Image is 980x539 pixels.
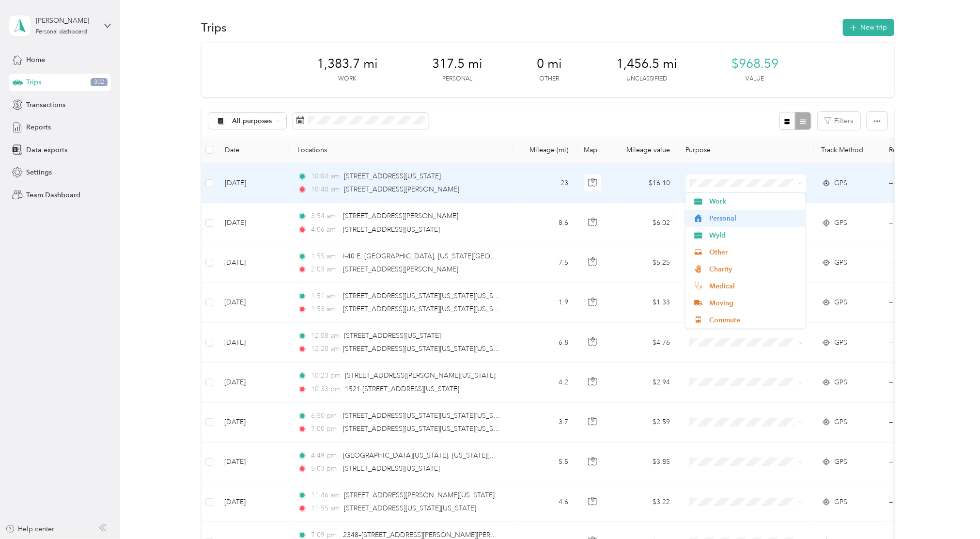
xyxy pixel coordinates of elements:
[709,196,799,206] span: Work
[311,424,339,434] span: 7:00 pm
[835,457,848,467] span: GPS
[311,370,341,381] span: 10:23 pm
[343,212,458,220] span: [STREET_ADDRESS][PERSON_NAME]
[513,323,576,363] td: 6.8
[343,412,511,420] span: [STREET_ADDRESS][US_STATE][US_STATE][US_STATE]
[311,264,339,275] span: 2:03 am
[317,56,378,72] span: 1,383.7 mi
[610,163,678,203] td: $16.10
[537,56,562,72] span: 0 mi
[217,243,290,283] td: [DATE]
[311,463,339,474] span: 5:03 pm
[217,283,290,323] td: [DATE]
[345,371,496,380] span: [STREET_ADDRESS][PERSON_NAME][US_STATE]
[311,344,339,354] span: 12:20 am
[513,443,576,482] td: 5.5
[513,163,576,203] td: 23
[311,291,339,301] span: 1:51 am
[731,56,778,72] span: $968.59
[818,112,860,130] button: Filters
[311,450,339,461] span: 4:49 pm
[709,298,799,308] span: Moving
[26,55,45,65] span: Home
[610,203,678,243] td: $6.02
[576,137,610,163] th: Map
[202,22,227,32] h1: Trips
[709,281,799,291] span: Medical
[217,137,290,163] th: Date
[709,230,799,240] span: Wyld
[882,363,970,402] td: --
[926,485,980,539] iframe: Everlance-gr Chat Button Frame
[882,137,970,163] th: Report
[610,363,678,402] td: $2.94
[513,403,576,443] td: 3.7
[882,323,970,363] td: --
[709,264,799,274] span: Charity
[217,203,290,243] td: [DATE]
[709,247,799,257] span: Other
[26,100,65,110] span: Transactions
[217,163,290,203] td: [DATE]
[610,482,678,522] td: $3.22
[709,315,799,325] span: Commute
[882,163,970,203] td: --
[610,323,678,363] td: $4.76
[616,56,677,72] span: 1,456.5 mi
[513,482,576,522] td: 4.6
[217,403,290,443] td: [DATE]
[36,16,96,26] div: [PERSON_NAME]
[343,464,440,473] span: [STREET_ADDRESS][US_STATE]
[610,443,678,482] td: $3.85
[882,403,970,443] td: --
[232,118,272,125] span: All purposes
[345,385,459,393] span: 1521 [STREET_ADDRESS][US_STATE]
[343,252,617,260] span: I-40 E, [GEOGRAPHIC_DATA], [US_STATE][GEOGRAPHIC_DATA], [GEOGRAPHIC_DATA]
[91,78,108,87] span: 302
[746,75,764,83] p: Value
[344,172,441,180] span: [STREET_ADDRESS][US_STATE]
[610,403,678,443] td: $2.59
[835,417,848,428] span: GPS
[344,332,441,340] span: [STREET_ADDRESS][US_STATE]
[835,218,848,228] span: GPS
[26,167,52,177] span: Settings
[217,443,290,482] td: [DATE]
[610,243,678,283] td: $5.25
[626,75,667,83] p: Unclassified
[432,56,482,72] span: 317.5 mi
[217,363,290,402] td: [DATE]
[343,425,511,433] span: [STREET_ADDRESS][US_STATE][US_STATE][US_STATE]
[311,304,339,315] span: 1:53 am
[882,482,970,522] td: --
[311,224,339,235] span: 4:06 am
[343,531,530,539] span: 2348–[STREET_ADDRESS][PERSON_NAME][PERSON_NAME]
[835,178,848,189] span: GPS
[290,137,513,163] th: Locations
[882,283,970,323] td: --
[835,337,848,348] span: GPS
[513,203,576,243] td: 8.6
[26,190,80,200] span: Team Dashboard
[344,491,495,499] span: [STREET_ADDRESS][PERSON_NAME][US_STATE]
[540,75,560,83] p: Other
[311,171,340,182] span: 10:04 am
[217,323,290,363] td: [DATE]
[311,490,340,501] span: 11:46 am
[835,297,848,308] span: GPS
[311,184,340,195] span: 10:40 am
[311,411,339,421] span: 6:50 pm
[610,283,678,323] td: $1.33
[36,29,88,35] div: Personal dashboard
[513,283,576,323] td: 1.9
[311,251,339,262] span: 1:55 am
[311,384,341,395] span: 10:33 pm
[5,524,55,534] button: Help center
[709,213,799,223] span: Personal
[217,482,290,522] td: [DATE]
[343,451,631,460] span: [GEOGRAPHIC_DATA][US_STATE], [US_STATE][GEOGRAPHIC_DATA], [GEOGRAPHIC_DATA]
[311,211,339,222] span: 3:54 am
[26,145,67,155] span: Data exports
[26,122,51,132] span: Reports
